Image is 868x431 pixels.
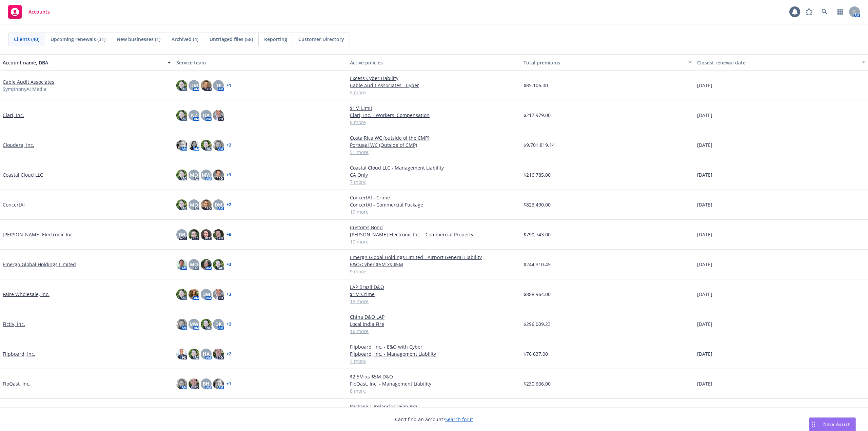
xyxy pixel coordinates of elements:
[176,140,187,151] img: photo
[3,261,76,268] a: Emergn Global Holdings Limited
[697,171,712,178] span: [DATE]
[213,259,224,270] img: photo
[213,289,224,300] img: photo
[350,89,518,96] a: 5 more
[226,143,231,147] a: + 2
[176,289,187,300] img: photo
[697,291,712,298] span: [DATE]
[176,259,187,270] img: photo
[697,112,712,119] span: [DATE]
[3,380,31,387] a: FloQast, Inc.
[174,54,347,71] button: Service team
[189,140,199,151] img: photo
[213,110,224,121] img: photo
[350,254,518,261] a: Emergn Global Holdings Limited - Airport General Liability
[350,178,518,185] a: 7 more
[190,320,198,328] span: MW
[3,291,50,298] a: Faire Wholesale, Inc.
[350,119,518,126] a: 6 more
[350,343,518,350] a: Flipboard, Inc. - E&O with Cyber
[524,201,551,208] span: $823,490.00
[202,171,211,178] span: MW
[697,141,712,149] span: [DATE]
[216,82,221,89] span: TF
[226,352,231,356] a: + 2
[350,149,518,156] a: 51 more
[809,418,818,431] div: Drag to move
[176,170,187,180] img: photo
[3,201,25,208] a: ConcertAI
[350,261,518,268] a: E&O/Cyber $5M xs $5M
[176,319,187,330] img: photo
[350,194,518,201] a: ConcertAI - Crime
[264,36,287,43] span: Reporting
[697,380,712,387] span: [DATE]
[524,231,551,238] span: $790,743.00
[350,141,518,149] a: Portugal WC (Outside of CMP)
[697,320,712,328] span: [DATE]
[350,171,518,178] a: CA Only
[298,36,344,43] span: Customer Directory
[350,298,518,305] a: 18 more
[189,378,199,389] img: photo
[524,320,551,328] span: $296,009.23
[226,233,231,237] a: + 6
[697,201,712,208] span: [DATE]
[809,417,856,431] button: Nova Assist
[818,5,831,19] a: Search
[3,59,163,66] div: Account name, DBA
[203,380,210,387] span: BH
[190,201,198,208] span: MQ
[802,5,816,19] a: Report a Bug
[14,36,39,43] span: Clients (40)
[521,54,694,71] button: Total premiums
[524,261,551,268] span: $244,310.45
[3,85,46,93] span: SymphonyAI Media
[213,140,224,151] img: photo
[524,59,684,66] div: Total premiums
[833,5,847,19] a: Switch app
[350,75,518,82] a: Excess Cyber Liability
[202,291,210,298] span: DM
[210,36,253,43] span: Untriaged files (58)
[350,403,518,410] a: Package | Ireland Foreign Pkg.
[350,373,518,380] a: $2.5M xs $5M D&O
[201,80,212,91] img: photo
[28,9,50,15] span: Accounts
[226,203,231,207] a: + 2
[823,421,850,427] span: Nova Assist
[201,199,212,210] img: photo
[697,350,712,357] span: [DATE]
[694,54,868,71] button: Closest renewal date
[213,378,224,389] img: photo
[350,59,518,66] div: Active policies
[190,171,198,178] span: MQ
[213,229,224,240] img: photo
[697,82,712,89] span: [DATE]
[201,319,212,330] img: photo
[190,261,198,268] span: MQ
[215,320,222,328] span: DK
[215,201,222,208] span: DM
[350,320,518,328] a: Local India Fire
[350,291,518,298] a: $1M Crime
[350,134,518,141] a: Costa Rica WC (outside of the CMP)
[201,140,212,151] img: photo
[176,349,187,359] img: photo
[350,268,518,275] a: 9 more
[347,54,521,71] button: Active policies
[3,231,74,238] a: [PERSON_NAME] Electronic Inc.
[172,36,198,43] span: Archived (4)
[524,380,551,387] span: $230,606.00
[524,141,555,149] span: $9,701,819.14
[350,104,518,112] a: $1M Limit
[3,350,35,357] a: Flipboard, Inc.
[3,78,54,85] a: Cable Audit Associates
[445,416,473,423] a: Search for it
[176,110,187,121] img: photo
[226,173,231,177] a: + 3
[226,382,231,386] a: + 1
[5,2,53,21] a: Accounts
[350,164,518,171] a: Coastal Cloud LLC - Management Liability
